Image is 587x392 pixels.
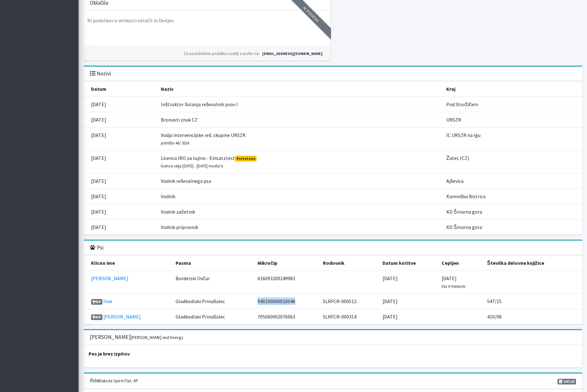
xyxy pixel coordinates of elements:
td: Vodja intervencijske reš. skupine URSZR [157,128,443,150]
td: KD Šmarna gora [443,220,582,235]
span: 547/15 [557,379,576,384]
td: Licenca IRO za tujino - Einsatztest [157,150,443,173]
th: Številka delovne knjižice [483,255,582,271]
td: 616093200249983 [254,271,319,294]
td: [DATE] [84,204,157,220]
td: Vodnik reševalnega psa [157,173,443,189]
span: Pretečeno [235,156,257,161]
small: licenca velja [DATE] - [DATE] modul 4. [161,163,224,168]
td: 410/08 [483,309,582,324]
td: [DATE] [84,189,157,204]
td: Bronasti znak CZ [157,112,443,128]
small: Za posodobitev podatkov pošlji e-pošto na: [184,51,260,56]
th: Datum kotitve [379,255,438,271]
td: SLRFCR-000314 [319,309,378,324]
td: [DATE] [84,112,157,128]
th: Pasma [172,255,254,271]
span: RIP [91,299,103,305]
td: [DATE] [84,97,157,112]
th: Naziv [157,81,443,97]
td: 705060002076063 [254,309,319,324]
td: IC URSZR na Igu [443,128,582,150]
td: KD Šmarna gora [443,204,582,220]
td: SLRFCR-000512 [319,294,378,309]
h3: Ilvie [90,377,138,384]
span: RIP [91,314,103,320]
a: [PERSON_NAME] [91,275,128,281]
td: [DATE] [379,309,438,324]
th: Klicno ime [84,255,172,271]
td: [DATE] [379,271,438,294]
h3: Nazivi [90,70,111,77]
td: Vodnik pripravnik [157,220,443,235]
td: [DATE] [438,271,483,294]
td: Borderski Ovčar [172,271,254,294]
a: Ilvie [103,298,112,304]
td: 040100000016046 [254,294,319,309]
td: Žatec (CZ) [443,150,582,173]
small: potrdilo 46/ 2014. [161,140,190,145]
td: [DATE] [84,173,157,189]
small: Dakota Spirit Flat -XP [99,378,138,384]
td: Vodnik začetnik [157,204,443,220]
p: Ni podatkov o velikosti oblačil in čevljev. [87,17,174,24]
td: [DATE] [84,128,157,150]
small: čez 6 mesecev [442,284,465,289]
td: Ajševica [443,173,582,189]
th: Cepljen [438,255,483,271]
td: Inštruktor šolanja reševalnih psov I [157,97,443,112]
th: Mikročip [254,255,319,271]
td: 547/15 [483,294,582,309]
strong: Pes je brez izpitov [89,351,130,357]
a: [EMAIL_ADDRESS][DOMAIN_NAME] [261,51,324,57]
small: [PERSON_NAME] and Energy [131,335,183,340]
td: Gladkodlaki Prinašalec [172,309,254,324]
h3: Psi [90,244,104,251]
th: Rodovnik [319,255,378,271]
td: Pod Storžičem [443,97,582,112]
a: [PERSON_NAME] [103,313,141,320]
td: [DATE] [379,294,438,309]
th: Datum [84,81,157,97]
td: Vodnik [157,189,443,204]
td: [DATE] [84,150,157,173]
td: Gladkodlaki Prinašalec [172,294,254,309]
td: Kamniška Bistrica [443,189,582,204]
th: Kraj [443,81,582,97]
td: [DATE] [84,220,157,235]
td: URSZR [443,112,582,128]
h3: [PERSON_NAME] [90,334,183,340]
